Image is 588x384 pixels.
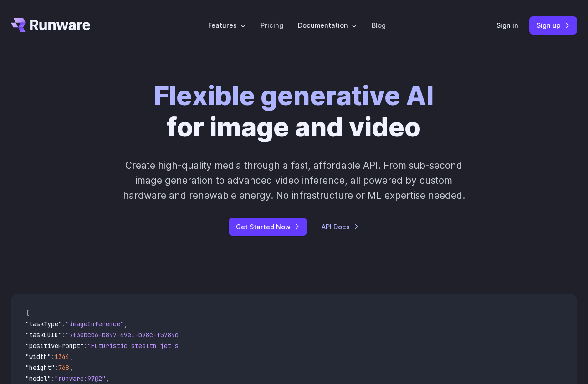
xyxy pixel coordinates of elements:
span: "Futuristic stealth jet streaking through a neon-lit cityscape with glowing purple exhaust" [87,342,419,350]
span: "positivePrompt" [26,342,84,350]
span: : [84,342,87,350]
a: Get Started Now [229,218,307,236]
a: Blog [372,20,386,30]
span: : [51,353,55,361]
span: , [69,353,73,361]
strong: Flexible generative AI [154,80,434,111]
h1: for image and video [154,80,434,143]
span: "model" [26,374,51,383]
span: "runware:97@2" [55,374,106,383]
p: Create high-quality media through a fast, affordable API. From sub-second image generation to adv... [113,158,476,203]
a: Sign in [496,20,518,30]
label: Documentation [298,20,357,30]
span: 1344 [55,353,69,361]
span: "width" [26,353,51,361]
span: , [106,374,109,383]
a: Pricing [261,20,283,30]
a: API Docs [322,222,359,232]
span: 768 [58,364,69,372]
span: "taskUUID" [26,331,62,339]
a: Sign up [529,16,577,34]
span: "7f3ebcb6-b897-49e1-b98c-f5789d2d40d7" [66,331,204,339]
a: Go to / [11,18,90,32]
span: , [69,364,73,372]
span: : [51,374,55,383]
span: "taskType" [26,320,62,328]
span: , [124,320,128,328]
span: : [62,331,66,339]
span: : [55,364,58,372]
span: "height" [26,364,55,372]
span: : [62,320,66,328]
label: Features [208,20,246,30]
span: { [26,309,29,317]
span: "imageInference" [66,320,124,328]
